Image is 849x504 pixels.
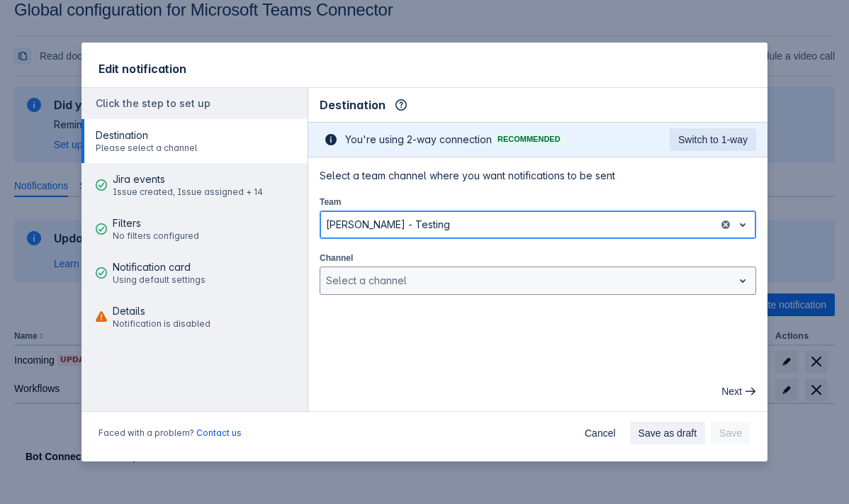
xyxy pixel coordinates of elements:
span: Filters [113,216,199,230]
span: Edit notification [99,62,186,76]
span: open [734,216,751,233]
span: No filters configured [113,230,199,242]
span: good [96,267,107,279]
a: Contact us [196,427,242,438]
span: You're using 2-way connection [345,133,492,147]
span: Notification is disabled [113,318,210,330]
span: Switch to 1-way [678,128,748,151]
span: good [96,223,107,235]
button: Switch to 1-way [670,128,756,151]
span: Next [721,380,742,403]
span: Cancel [585,422,616,444]
span: open [734,272,751,289]
span: Please select a channel [96,142,197,154]
span: Save [719,422,742,444]
span: Notification card [113,260,206,274]
span: Destination [320,96,386,113]
label: Channel [320,252,353,264]
span: Jira events [113,172,263,186]
span: Destination [96,128,197,142]
span: Issue created, Issue assigned + 14 [113,186,263,198]
button: Save [711,422,750,444]
span: good [96,179,107,191]
span: Using default settings [113,274,206,286]
span: Click the step to set up [96,97,210,109]
button: Cancel [576,422,624,444]
span: Faced with a problem? [99,427,242,439]
span: warn [96,311,107,323]
button: Save as draft [630,422,706,444]
span: Recommended [495,135,563,143]
span: Save as draft [639,422,697,444]
button: clear [720,219,731,230]
span: Details [113,304,210,318]
button: Next [713,380,762,403]
span: Select a team channel where you want notifications to be sent [320,169,756,183]
label: Team [320,196,341,208]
